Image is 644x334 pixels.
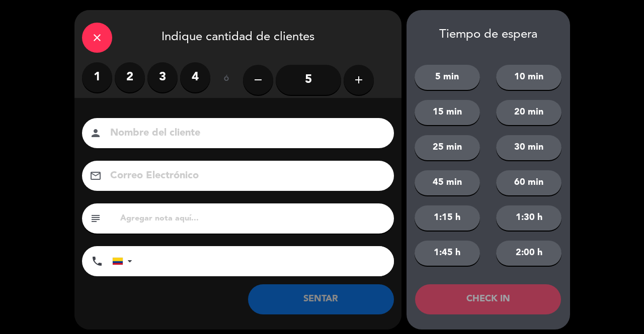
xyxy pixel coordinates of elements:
[496,205,561,231] button: 1:30 h
[243,65,273,95] button: remove
[113,247,136,276] div: Colombia: +57
[109,167,381,185] input: Correo Electrónico
[90,170,102,182] i: email
[74,10,401,62] div: Indique cantidad de clientes
[415,100,480,125] button: 15 min
[90,127,102,139] i: person
[252,74,264,86] i: remove
[496,135,561,160] button: 30 min
[91,32,103,44] i: close
[210,62,243,97] div: ó
[147,62,178,92] label: 3
[248,284,394,314] button: SENTAR
[90,212,102,225] i: subject
[415,284,561,314] button: CHECK IN
[344,65,374,95] button: add
[407,28,570,42] div: Tiempo de espera
[115,62,145,92] label: 2
[180,62,210,92] label: 4
[82,62,112,92] label: 1
[496,241,561,266] button: 2:00 h
[91,255,103,267] i: phone
[496,170,561,195] button: 60 min
[415,170,480,195] button: 45 min
[415,205,480,231] button: 1:15 h
[496,100,561,125] button: 20 min
[353,74,365,86] i: add
[109,125,381,142] input: Nombre del cliente
[415,65,480,90] button: 5 min
[119,211,386,226] input: Agregar nota aquí...
[496,65,561,90] button: 10 min
[415,241,480,266] button: 1:45 h
[415,135,480,160] button: 25 min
